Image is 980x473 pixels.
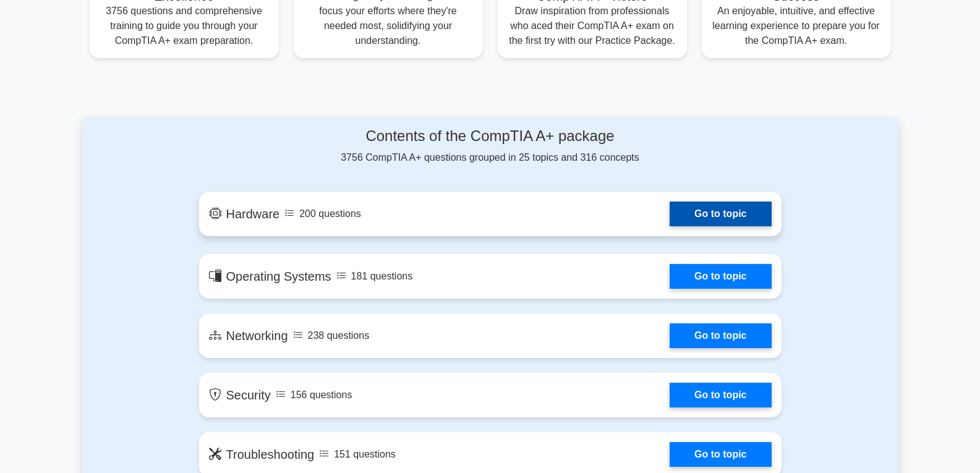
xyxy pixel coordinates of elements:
[100,4,269,48] p: 3756 questions and comprehensive training to guide you through your CompTIA A+ exam preparation.
[670,264,771,289] a: Go to topic
[670,323,771,348] a: Go to topic
[670,383,771,407] a: Go to topic
[199,127,782,165] div: 3756 CompTIA A+ questions grouped in 25 topics and 316 concepts
[712,4,881,48] p: An enjoyable, intuitive, and effective learning experience to prepare you for the CompTIA A+ exam.
[508,4,677,48] p: Draw inspiration from professionals who aced their CompTIA A+ exam on the first try with our Prac...
[199,127,782,145] h4: Contents of the CompTIA A+ package
[670,442,771,467] a: Go to topic
[670,202,771,226] a: Go to topic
